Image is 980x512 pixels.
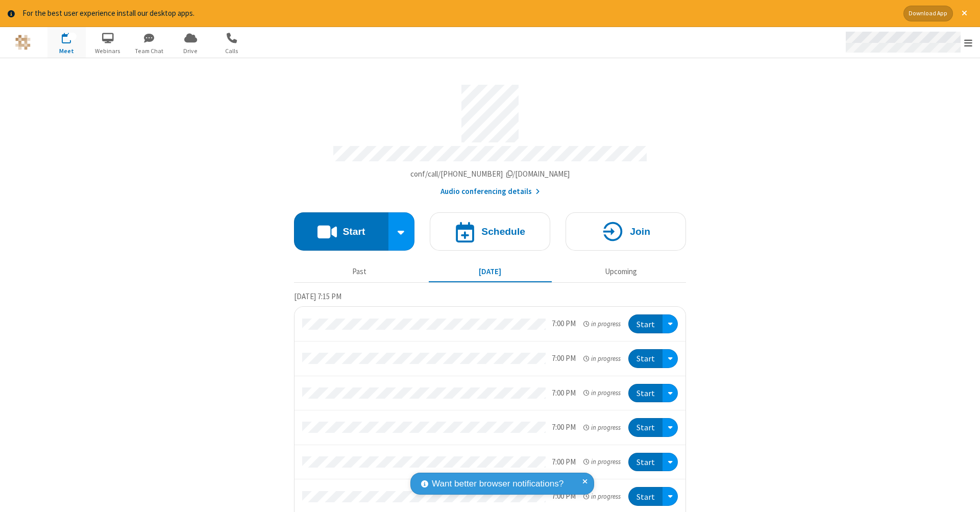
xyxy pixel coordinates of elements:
[552,456,576,468] div: 7:00 PM
[628,349,663,368] button: Start
[388,212,415,251] div: Start conference options
[481,227,525,236] h4: Schedule
[663,418,678,437] div: Open menu
[4,27,42,58] button: Logo
[663,349,678,368] div: Open menu
[628,453,663,472] button: Start
[957,6,972,21] button: Close alert
[410,169,570,179] span: Copy my meeting room link
[583,423,621,432] em: in progress
[67,33,77,40] div: 13
[298,262,421,282] button: Past
[410,168,570,180] button: Copy my meeting room linkCopy my meeting room link
[583,457,621,467] em: in progress
[583,354,621,363] em: in progress
[583,388,621,398] em: in progress
[583,492,621,501] em: in progress
[294,212,388,251] button: Start
[130,46,168,56] span: Team Chat
[663,487,678,506] div: Open menu
[628,384,663,403] button: Start
[430,212,550,251] button: Schedule
[628,314,663,333] button: Start
[294,291,341,301] span: [DATE] 7:15 PM
[954,485,972,505] iframe: Chat
[15,35,31,50] img: QA Selenium DO NOT DELETE OR CHANGE
[628,487,663,506] button: Start
[583,319,621,329] em: in progress
[171,46,210,56] span: Drive
[903,6,953,21] button: Download App
[663,453,678,472] div: Open menu
[89,46,127,56] span: Webinars
[213,46,251,56] span: Calls
[836,27,980,58] div: Open menu
[440,186,540,198] button: Audio conferencing details
[552,387,576,399] div: 7:00 PM
[429,262,552,282] button: [DATE]
[552,318,576,330] div: 7:00 PM
[342,227,365,236] h4: Start
[630,227,650,236] h4: Join
[432,477,563,491] span: Want better browser notifications?
[552,422,576,433] div: 7:00 PM
[566,212,686,251] button: Join
[559,262,682,282] button: Upcoming
[663,314,678,333] div: Open menu
[628,418,663,437] button: Start
[663,384,678,403] div: Open menu
[552,353,576,364] div: 7:00 PM
[47,46,86,56] span: Meet
[294,77,686,197] section: Account details
[22,8,896,19] div: For the best user experience install our desktop apps.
